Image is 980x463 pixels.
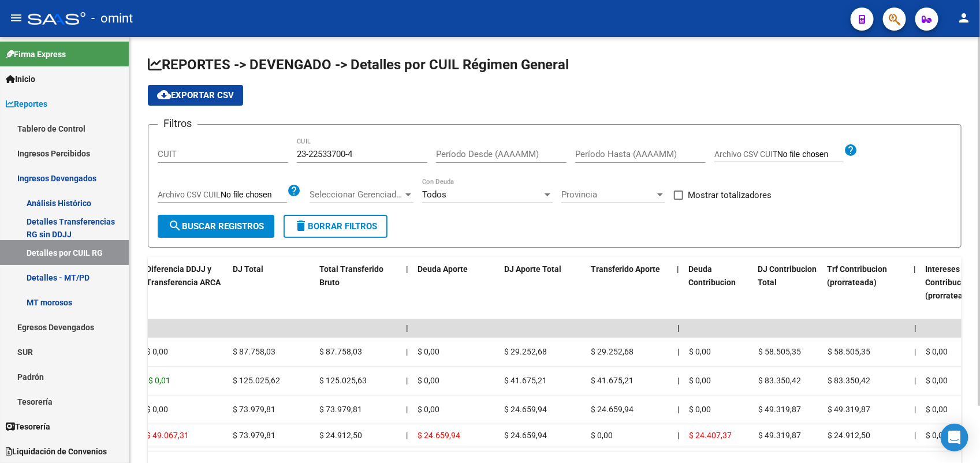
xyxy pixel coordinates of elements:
datatable-header-cell: DJ Contribucion Total [754,257,823,321]
input: Archivo CSV CUIT [777,150,844,160]
span: $ 125.025,63 [319,376,367,385]
span: | [914,347,916,356]
span: $ 83.350,42 [758,376,801,385]
datatable-header-cell: | [910,257,921,321]
span: Liquidación de Convenios [6,445,107,458]
span: $ 24.659,94 [418,431,460,440]
span: $ 49.319,87 [758,405,801,414]
datatable-header-cell: | [401,257,413,321]
span: $ 29.252,68 [504,347,547,356]
span: | [406,431,408,440]
span: $ 24.912,50 [319,431,362,440]
span: Todos [422,189,446,200]
span: Mostrar totalizadores [688,188,772,202]
button: Buscar Registros [158,215,274,238]
span: | [677,323,680,333]
span: Firma Express [6,48,66,61]
span: | [406,264,408,274]
datatable-header-cell: Total Transferido Bruto [315,257,401,321]
span: Inicio [6,73,35,85]
span: Buscar Registros [168,221,264,231]
span: $ 73.979,81 [233,431,275,440]
div: Open Intercom Messenger [941,424,968,451]
button: Exportar CSV [148,85,243,106]
span: Intereses Contribución (prorrateada) [926,264,975,300]
mat-icon: cloud_download [157,88,171,102]
span: $ 0,00 [926,376,948,385]
datatable-header-cell: Deuda Aporte [413,257,500,321]
span: $ 125.025,62 [233,376,280,385]
datatable-header-cell: Deuda Contribucion [684,257,754,321]
span: $ 0,00 [418,347,439,356]
button: Borrar Filtros [284,215,387,238]
span: $ 0,00 [689,405,711,414]
span: $ 24.912,50 [828,431,870,440]
span: Seleccionar Gerenciador [310,189,403,200]
span: $ 0,00 [926,405,948,414]
span: $ 87.758,03 [233,347,275,356]
span: $ 49.319,87 [758,431,801,440]
datatable-header-cell: Transferido Aporte [586,257,673,321]
mat-icon: person [957,11,971,25]
mat-icon: menu [9,11,23,25]
span: Provincia [561,189,655,200]
span: $ 0,00 [926,347,948,356]
span: - omint [91,6,133,31]
span: $ 87.758,03 [319,347,362,356]
span: | [677,264,680,274]
span: | [406,376,408,385]
span: REPORTES -> DEVENGADO -> Detalles por CUIL Régimen General [148,57,569,73]
mat-icon: delete [294,219,308,233]
span: | [677,347,679,356]
span: $ 0,00 [418,405,439,414]
input: Archivo CSV CUIL [221,190,287,200]
span: $ 58.505,35 [758,347,801,356]
span: Deuda Contribucion [689,264,736,287]
h3: Filtros [158,115,198,132]
span: Trf Contribucion (prorrateada) [828,264,888,287]
span: $ 29.252,68 [591,347,634,356]
span: $ 0,00 [591,431,613,440]
span: DJ Contribucion Total [758,264,817,287]
span: DJ Aporte Total [504,264,561,274]
span: $ 49.067,31 [146,431,189,440]
datatable-header-cell: Trf Contribucion (prorrateada) [823,257,910,321]
span: $ 83.350,42 [828,376,870,385]
span: Transferido Aporte [591,264,661,274]
span: | [914,323,916,333]
span: Reportes [6,98,47,110]
span: | [914,431,916,440]
span: | [914,405,916,414]
span: $ 0,00 [418,376,439,385]
span: Archivo CSV CUIT [714,150,777,159]
span: Diferencia DDJJ y Transferencia ARCA [146,264,221,287]
span: Tesorería [6,420,50,433]
span: $ 49.319,87 [828,405,870,414]
datatable-header-cell: Diferencia DDJJ y Transferencia ARCA [141,257,228,321]
span: | [914,376,916,385]
span: $ 24.659,94 [591,405,634,414]
span: $ 0,00 [689,347,711,356]
span: $ 73.979,81 [233,405,275,414]
mat-icon: search [168,219,182,233]
span: | [677,376,679,385]
span: $ 24.659,94 [504,431,547,440]
span: | [406,405,408,414]
datatable-header-cell: DJ Aporte Total [500,257,586,321]
mat-icon: help [844,143,858,157]
span: | [914,264,916,274]
span: $ 0,00 [146,405,168,414]
span: Deuda Aporte [418,264,468,274]
span: -$ 0,01 [146,376,170,385]
span: $ 0,00 [689,376,711,385]
datatable-header-cell: | [673,257,684,321]
datatable-header-cell: DJ Total [228,257,315,321]
span: $ 24.659,94 [504,405,547,414]
span: | [406,323,408,333]
span: DJ Total [233,264,263,274]
span: | [406,347,408,356]
span: | [677,405,679,414]
span: Archivo CSV CUIL [158,190,221,199]
span: Total Transferido Bruto [319,264,383,287]
span: $ 73.979,81 [319,405,362,414]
